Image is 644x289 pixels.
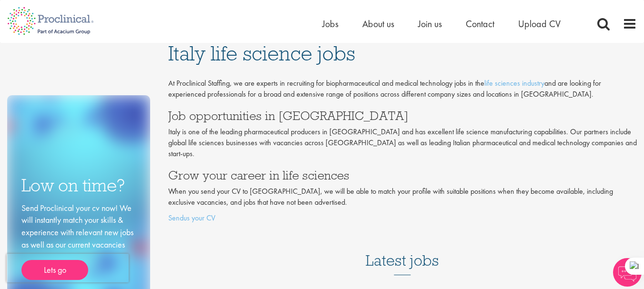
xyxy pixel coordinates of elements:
[518,18,561,30] a: Upload CV
[21,202,136,280] div: Send Proclinical your cv now! We will instantly match your skills & experience with relevant new ...
[168,110,637,122] h3: Job opportunities in [GEOGRAPHIC_DATA]
[168,169,637,181] h3: Grow your career in life sciences
[168,40,355,66] span: Italy life science jobs
[168,186,637,208] p: When you send your CV to [GEOGRAPHIC_DATA], we will be able to match your profile with suitable p...
[366,229,439,275] h3: Latest jobs
[418,18,442,30] a: Join us
[168,213,215,223] a: Sendus your CV
[168,127,637,159] p: Italy is one of the leading pharmaceutical producers in [GEOGRAPHIC_DATA] and has excellent life ...
[613,258,642,287] img: Chatbot
[362,18,394,30] a: About us
[7,254,129,282] iframe: reCAPTCHA
[21,176,136,195] h3: Low on time?
[466,18,494,30] a: Contact
[484,78,544,88] a: life sciences industry
[168,78,637,100] p: At Proclinical Staffing, we are experts in recruiting for biopharmaceutical and medical technolog...
[322,18,338,30] a: Jobs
